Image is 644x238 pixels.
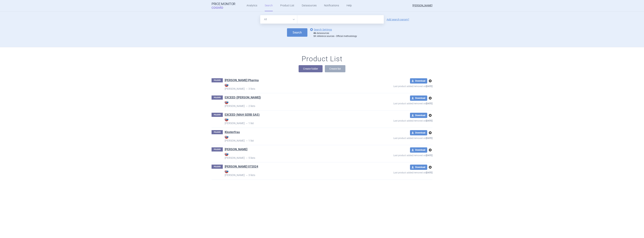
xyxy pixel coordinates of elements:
[212,2,235,9] a: Price MonitorCOGVIO
[366,135,432,140] p: Last product added/removed on
[225,165,258,169] a: [PERSON_NAME] 072024
[225,83,366,91] p: 3 lists
[245,139,248,143] i: •
[426,102,432,105] strong: [DATE]
[366,170,432,175] p: Last product added/removed on
[410,165,427,170] button: Download
[366,84,432,88] p: Last product added/removed on
[245,156,248,160] i: •
[225,152,366,159] strong: [PERSON_NAME]
[366,101,432,105] p: Last product added/removed on
[225,113,260,118] h1: EXCEED (MAH SERB SAS)
[225,100,228,104] img: SK
[410,95,427,101] button: Download
[426,119,432,122] strong: [DATE]
[313,32,316,34] strong: 46
[302,55,342,63] h1: Product List
[225,169,366,177] p: 3 lists
[225,147,247,152] h1: Pierre Fabre
[245,122,248,125] i: •
[212,147,223,151] p: FOLDER
[225,147,247,151] a: [PERSON_NAME]
[225,169,366,177] strong: [PERSON_NAME]
[225,83,366,90] strong: [PERSON_NAME]
[225,118,366,125] p: 1 list
[287,28,307,37] button: Search
[225,152,228,156] img: SK
[225,118,228,121] img: SK
[212,130,223,134] p: FOLDER
[366,118,432,123] p: Last product added/removed on
[426,171,432,174] strong: [DATE]
[387,18,409,21] a: Add search param?
[410,147,427,153] button: Download
[212,2,235,6] strong: Price Monitor
[410,130,427,135] button: Download
[225,135,366,143] p: 1 list
[225,78,259,83] h1: ELVA Pharma
[299,65,323,72] button: Create folder
[426,85,432,88] strong: [DATE]
[225,100,366,107] strong: [PERSON_NAME]
[225,130,240,134] a: Klosterfrau
[426,154,432,157] strong: [DATE]
[225,95,261,100] h1: EXCEED (MAH Hansa)
[225,100,366,108] p: 2 lists
[313,32,357,38] div: datasources SK reference sources - Official methodology
[212,113,223,117] p: FOLDER
[225,165,258,169] h1: Pierre Fabre 072024
[366,153,432,157] p: Last product added/removed on
[426,137,432,140] strong: [DATE]
[225,169,228,173] img: SK
[225,78,259,82] a: [PERSON_NAME] Pharma
[225,135,228,139] img: SK
[245,87,248,91] i: •
[325,65,345,72] button: Create list
[225,130,240,135] h1: Klosterfrau
[245,174,248,177] i: •
[225,118,366,125] strong: [PERSON_NAME]
[212,78,223,82] p: FOLDER
[212,165,223,169] p: FOLDER
[225,135,366,142] strong: [PERSON_NAME]
[410,113,427,118] button: Download
[225,95,261,100] a: EXCEED ([PERSON_NAME])
[410,78,427,84] button: Download
[212,6,228,9] span: COGVIO
[212,95,223,100] p: FOLDER
[245,104,248,108] i: •
[225,152,366,160] p: 5 lists
[225,113,260,117] a: EXCEED (MAH SERB SAS)
[225,83,228,87] img: SK
[309,27,332,32] a: Search Settings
